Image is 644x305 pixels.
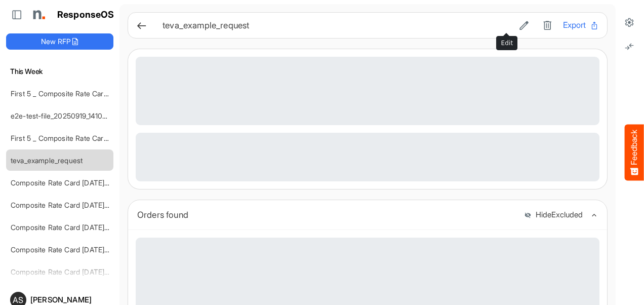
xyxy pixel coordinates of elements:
div: Edit [497,36,517,50]
h6: This Week [6,66,113,77]
div: Loading... [136,133,599,181]
button: HideExcluded [524,211,583,219]
div: [PERSON_NAME] [30,296,109,303]
a: e2e-test-file_20250919_141053 [11,111,111,120]
img: Northell [28,5,48,25]
a: Composite Rate Card [DATE] mapping test_deleted [11,223,176,232]
a: Composite Rate Card [DATE]_smaller [11,178,131,187]
a: teva_example_request [11,156,83,165]
a: First 5 _ Composite Rate Card [DATE] (2) [11,134,142,142]
a: Composite Rate Card [DATE]_smaller [11,245,131,254]
h6: teva_example_request [163,21,508,30]
span: AS [13,296,23,304]
button: Delete [540,19,555,32]
div: Orders found [137,208,516,222]
button: Feedback [625,125,644,181]
a: First 5 _ Composite Rate Card [DATE] (2) [11,89,142,98]
button: New RFP [6,33,113,50]
h1: ResponseOS [57,10,114,20]
button: Export [563,19,599,32]
div: Loading... [136,57,599,125]
a: Composite Rate Card [DATE]_smaller [11,201,131,209]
